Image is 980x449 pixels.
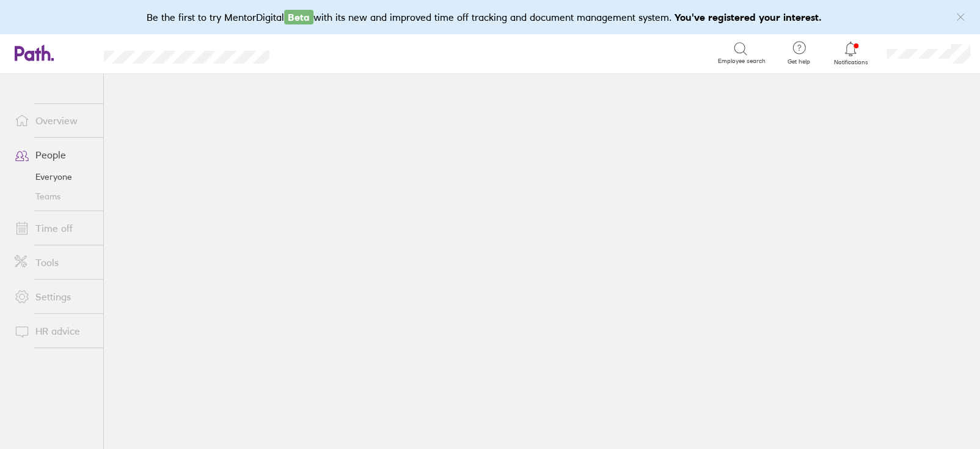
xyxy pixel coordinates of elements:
[5,216,103,240] a: Time off
[675,11,822,23] b: You've registered your interest.
[5,108,103,133] a: Overview
[779,58,819,65] span: Get help
[5,143,103,167] a: People
[718,58,766,65] span: Employee search
[5,319,103,343] a: HR advice
[831,40,871,66] a: Notifications
[5,284,103,309] a: Settings
[5,187,103,206] a: Teams
[831,59,871,66] span: Notifications
[5,167,103,187] a: Everyone
[302,47,334,58] div: Search
[5,250,103,275] a: Tools
[147,10,834,24] div: Be the first to try MentorDigital with its new and improved time off tracking and document manage...
[284,10,313,24] span: Beta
